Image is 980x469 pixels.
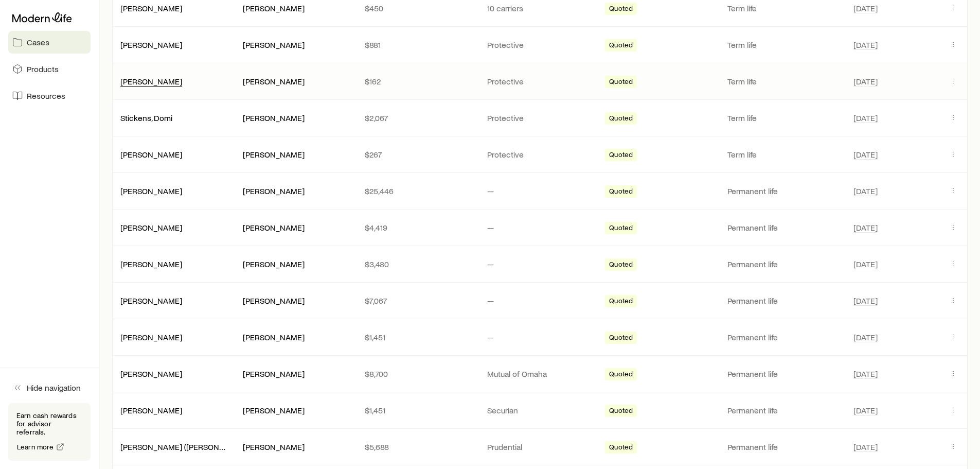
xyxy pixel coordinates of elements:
span: Quoted [609,443,633,454]
p: Prudential [487,442,593,452]
p: $7,067 [365,296,471,306]
a: [PERSON_NAME] [120,369,182,378]
div: [PERSON_NAME] [120,332,182,343]
span: [DATE] [853,3,878,13]
div: [PERSON_NAME] [120,369,182,379]
div: [PERSON_NAME] [243,296,305,306]
a: [PERSON_NAME] [120,149,182,159]
p: — [487,332,593,342]
p: Permanent life [727,259,842,269]
div: [PERSON_NAME] [243,222,305,233]
a: [PERSON_NAME] [120,405,182,415]
p: Permanent life [727,442,842,452]
div: [PERSON_NAME] [120,296,182,306]
button: Hide navigation [8,376,91,399]
span: Resources [27,91,65,101]
a: [PERSON_NAME] [120,40,182,49]
div: [PERSON_NAME] [243,149,305,160]
span: Quoted [609,333,633,344]
a: [PERSON_NAME] [120,296,182,305]
span: [DATE] [853,40,878,50]
span: [DATE] [853,76,878,86]
div: [PERSON_NAME] [120,3,182,14]
p: Permanent life [727,222,842,233]
a: Products [8,58,91,80]
div: [PERSON_NAME] [120,405,182,416]
div: [PERSON_NAME] [243,405,305,416]
span: Learn more [17,443,54,450]
span: [DATE] [853,405,878,415]
p: Permanent life [727,332,842,342]
p: $1,451 [365,405,471,415]
span: [DATE] [853,442,878,452]
p: Protective [487,113,593,123]
p: $881 [365,40,471,50]
div: [PERSON_NAME] [243,332,305,343]
span: Hide navigation [27,383,81,393]
div: Earn cash rewards for advisor referrals.Learn more [8,403,91,461]
span: Quoted [609,297,633,307]
div: [PERSON_NAME] [243,442,305,453]
a: [PERSON_NAME] [120,332,182,342]
a: [PERSON_NAME] ([PERSON_NAME]) [120,442,250,451]
span: Quoted [609,114,633,125]
p: — [487,186,593,196]
span: Quoted [609,4,633,15]
p: $8,700 [365,369,471,379]
p: $2,067 [365,113,471,123]
div: [PERSON_NAME] [243,369,305,379]
div: [PERSON_NAME] ([PERSON_NAME]) [120,442,226,453]
p: Term life [727,149,842,160]
a: [PERSON_NAME] [120,222,182,232]
a: Stickens, Domi [120,113,172,123]
p: $162 [365,76,471,86]
span: Quoted [609,187,633,198]
p: — [487,259,593,269]
a: [PERSON_NAME] [120,259,182,269]
span: Quoted [609,77,633,88]
span: Cases [27,37,49,47]
a: [PERSON_NAME] [120,3,182,13]
p: Term life [727,3,842,13]
p: Securian [487,405,593,415]
p: Mutual of Omaha [487,369,593,379]
div: [PERSON_NAME] [243,113,305,124]
div: [PERSON_NAME] [120,76,182,87]
p: — [487,222,593,233]
div: [PERSON_NAME] [243,259,305,270]
span: Products [27,64,59,74]
p: — [487,296,593,306]
div: [PERSON_NAME] [120,259,182,270]
p: $4,419 [365,222,471,233]
a: [PERSON_NAME] [120,186,182,196]
span: [DATE] [853,149,878,160]
p: $267 [365,149,471,160]
span: [DATE] [853,113,878,123]
p: 10 carriers [487,3,593,13]
span: Quoted [609,260,633,271]
span: Quoted [609,150,633,161]
span: [DATE] [853,332,878,342]
span: Quoted [609,370,633,380]
div: [PERSON_NAME] [243,40,305,50]
p: Term life [727,113,842,123]
p: $3,480 [365,259,471,269]
p: $5,688 [365,442,471,452]
p: Permanent life [727,296,842,306]
a: Resources [8,84,91,107]
div: [PERSON_NAME] [243,76,305,87]
p: Term life [727,76,842,86]
p: Protective [487,76,593,86]
p: Permanent life [727,405,842,415]
div: [PERSON_NAME] [120,40,182,50]
span: Quoted [609,406,633,417]
span: Quoted [609,223,633,234]
a: Cases [8,31,91,54]
div: [PERSON_NAME] [243,3,305,14]
p: $25,446 [365,186,471,196]
p: $1,451 [365,332,471,342]
p: Term life [727,40,842,50]
div: [PERSON_NAME] [120,186,182,197]
p: $450 [365,3,471,13]
div: Stickens, Domi [120,113,172,124]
